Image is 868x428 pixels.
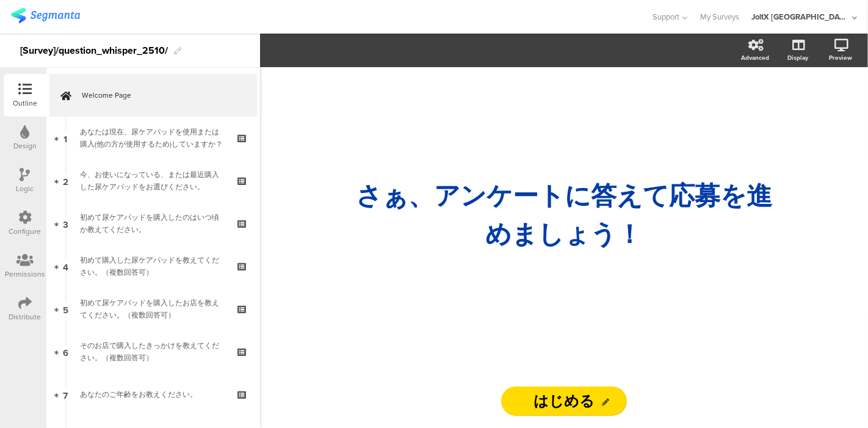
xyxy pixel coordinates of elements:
[829,53,852,62] div: Preview
[9,226,42,237] div: Configure
[63,259,68,273] span: 4
[80,297,226,321] div: 初めて尿ケアパッドを購入したお店を教えてください。（複数回答可）
[356,180,772,250] strong: さぁ、ア ンケートに答えて応募を進めましょう！
[653,11,680,23] span: Support
[49,330,257,373] a: 6 そのお店で購入したきっかけを教えてください。（複数回答可）
[49,373,257,416] a: 7 あなたのご年齢をお教えください。
[741,53,769,62] div: Advanced
[80,388,226,401] div: あなたのご年齢をお教えください。
[82,89,238,101] span: Welcome Page
[80,169,226,193] div: 今、お使いになっている、または最近購入した尿ケアパッドをお選びください。
[64,131,68,145] span: 1
[9,311,42,322] div: Distribute
[63,174,68,187] span: 2
[751,11,849,23] div: JoltX [GEOGRAPHIC_DATA]
[20,41,168,60] div: [Survey]/question_whisper_2510/
[787,53,808,62] div: Display
[49,117,257,159] a: 1 あなたは現在、尿ケアパッドを使用または購入(他の方が使用するため)していますか？
[49,245,257,288] a: 4 初めて購入した尿ケアパッドを教えてください。（複数回答可）
[63,388,68,401] span: 7
[49,74,257,117] a: Welcome Page
[13,98,37,109] div: Outline
[63,302,68,316] span: 5
[49,288,257,330] a: 5 初めて尿ケアパッドを購入したお店を教えてください。（複数回答可）
[49,159,257,202] a: 2 今、お使いになっている、または最近購入した尿ケアパッドをお選びください。
[80,211,226,236] div: 初めて尿ケアパッドを購入したのはいつ頃か教えてください。
[80,126,226,150] div: あなたは現在、尿ケアパッドを使用または購入(他の方が使用するため)していますか？
[80,254,226,278] div: 初めて購入した尿ケアパッドを教えてください。（複数回答可）
[16,183,34,194] div: Logic
[5,269,45,280] div: Permissions
[501,386,627,416] input: Start
[11,8,80,23] img: segmanta logo
[49,202,257,245] a: 3 初めて尿ケアパッドを購入したのはいつ頃か教えてください。
[63,345,68,358] span: 6
[63,217,68,230] span: 3
[80,339,226,364] div: そのお店で購入したきっかけを教えてください。（複数回答可）
[13,140,37,151] div: Design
